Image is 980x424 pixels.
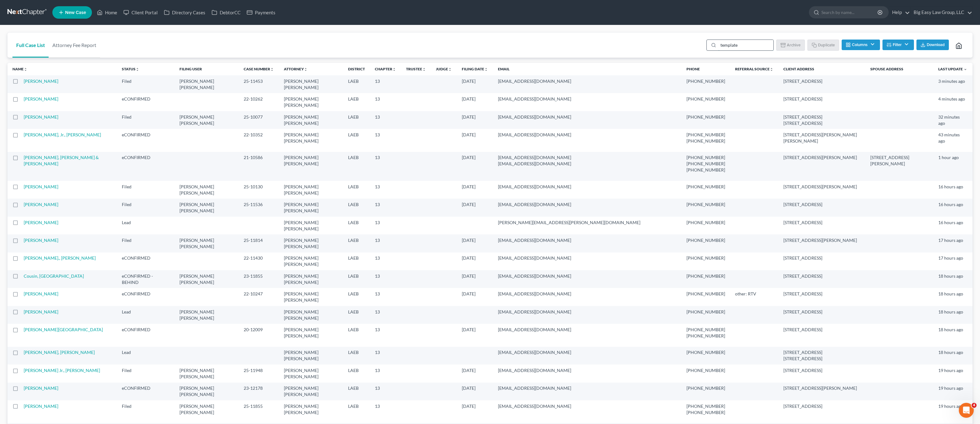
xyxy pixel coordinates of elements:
[239,324,279,346] td: 20-12009
[927,42,945,47] span: Download
[12,67,27,71] a: Nameunfold_more
[24,385,58,391] a: [PERSON_NAME]
[24,273,84,279] a: Cousin, [GEOGRAPHIC_DATA]
[174,365,239,382] td: [PERSON_NAME] [PERSON_NAME]
[279,129,343,152] td: [PERSON_NAME] [PERSON_NAME]
[24,291,58,296] a: [PERSON_NAME]
[370,400,401,423] td: 13
[117,93,174,111] td: eCONFIRMED
[24,238,58,243] a: [PERSON_NAME]
[686,96,725,102] pre: [PHONE_NUMBER]
[778,181,866,199] td: [STREET_ADDRESS][PERSON_NAME]
[24,96,58,101] a: [PERSON_NAME]
[239,383,279,400] td: 23-12178
[239,400,279,423] td: 25-11855
[239,75,279,93] td: 25-11453
[778,400,866,423] td: [STREET_ADDRESS]
[117,252,174,270] td: eCONFIRMED
[239,365,279,382] td: 25-11948
[343,324,370,346] td: LAEB
[498,114,676,120] pre: [EMAIL_ADDRESS][DOMAIN_NAME]
[686,403,725,416] pre: [PHONE_NUMBER] [PHONE_NUMBER]
[343,217,370,234] td: LAEB
[457,75,493,93] td: [DATE]
[933,306,973,324] td: 18 hours ago
[916,40,949,50] button: Download
[304,68,308,71] i: unfold_more
[865,63,933,75] th: Spouse Address
[343,75,370,93] td: LAEB
[933,383,973,400] td: 19 hours ago
[239,129,279,152] td: 22-10352
[239,252,279,270] td: 22-11430
[239,288,279,306] td: 22-10247
[343,365,370,382] td: LAEB
[279,383,343,400] td: [PERSON_NAME] [PERSON_NAME]
[933,129,973,152] td: 43 minutes ago
[24,155,99,166] a: [PERSON_NAME], [PERSON_NAME] & [PERSON_NAME]
[174,181,239,199] td: [PERSON_NAME] [PERSON_NAME]
[778,383,866,400] td: [STREET_ADDRESS][PERSON_NAME]
[686,385,725,391] pre: [PHONE_NUMBER]
[778,75,866,93] td: [STREET_ADDRESS]
[686,273,725,279] pre: [PHONE_NUMBER]
[681,63,730,75] th: Phone
[279,270,343,288] td: [PERSON_NAME] [PERSON_NAME]
[911,7,972,18] a: Big Easy Law Group, LLC
[686,255,725,261] pre: [PHONE_NUMBER]
[117,365,174,382] td: Filed
[882,40,914,50] button: Filter
[49,33,100,58] a: Attorney Fee Report
[174,270,239,288] td: [PERSON_NAME] [PERSON_NAME]
[498,96,676,102] pre: [EMAIL_ADDRESS][DOMAIN_NAME]
[718,40,773,50] input: Search by name...
[422,68,426,71] i: unfold_more
[370,181,401,199] td: 13
[370,324,401,346] td: 13
[239,199,279,216] td: 25-11536
[370,199,401,216] td: 13
[117,111,174,129] td: Filed
[244,67,274,71] a: Case Numberunfold_more
[343,181,370,199] td: LAEB
[279,93,343,111] td: [PERSON_NAME] [PERSON_NAME]
[279,365,343,382] td: [PERSON_NAME] [PERSON_NAME]
[279,152,343,181] td: [PERSON_NAME] [PERSON_NAME]
[933,365,973,382] td: 19 hours ago
[94,7,120,18] a: Home
[174,199,239,216] td: [PERSON_NAME] [PERSON_NAME]
[370,270,401,288] td: 13
[933,111,973,129] td: 32 minutes ago
[933,270,973,288] td: 18 hours ago
[778,234,866,252] td: [STREET_ADDRESS][PERSON_NAME]
[457,383,493,400] td: [DATE]
[778,93,866,111] td: [STREET_ADDRESS]
[24,255,96,261] a: [PERSON_NAME]., [PERSON_NAME]
[933,252,973,270] td: 17 hours ago
[370,93,401,111] td: 13
[239,152,279,181] td: 21-10586
[279,347,343,365] td: [PERSON_NAME] [PERSON_NAME]
[117,234,174,252] td: Filed
[778,270,866,288] td: [STREET_ADDRESS]
[117,75,174,93] td: Filed
[457,111,493,129] td: [DATE]
[778,199,866,216] td: [STREET_ADDRESS]
[117,217,174,234] td: Lead
[24,350,95,355] a: [PERSON_NAME], [PERSON_NAME]
[343,347,370,365] td: LAEB
[686,219,725,226] pre: [PHONE_NUMBER]
[686,154,725,173] pre: [PHONE_NUMBER] [PHONE_NUMBER] [PHONE_NUMBER]
[24,184,58,189] a: [PERSON_NAME]
[498,154,676,167] pre: [EMAIL_ADDRESS][DOMAIN_NAME] [EMAIL_ADDRESS][DOMAIN_NAME]
[498,349,676,356] pre: [EMAIL_ADDRESS][DOMAIN_NAME]
[174,234,239,252] td: [PERSON_NAME] [PERSON_NAME]
[279,217,343,234] td: [PERSON_NAME] [PERSON_NAME]
[343,306,370,324] td: LAEB
[457,181,493,199] td: [DATE]
[959,403,974,418] iframe: Intercom live chat
[686,201,725,208] pre: [PHONE_NUMBER]
[686,327,725,339] pre: [PHONE_NUMBER] [PHONE_NUMBER]
[174,306,239,324] td: [PERSON_NAME] [PERSON_NAME]
[498,184,676,190] pre: [EMAIL_ADDRESS][DOMAIN_NAME]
